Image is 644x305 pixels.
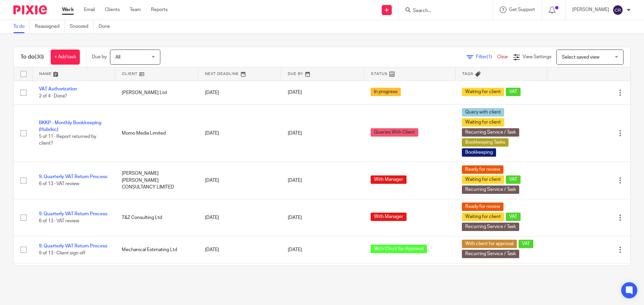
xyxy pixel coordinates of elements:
[509,7,535,12] span: Get Support
[51,50,80,65] a: + Add task
[115,55,120,60] span: All
[198,199,281,236] td: [DATE]
[562,55,599,60] span: Select saved view
[497,55,508,59] a: Clear
[198,162,281,199] td: [DATE]
[462,223,519,231] span: Recurring Service / Task
[462,88,504,96] span: Waiting for client
[462,118,504,127] span: Waiting for client
[39,181,79,186] span: 6 of 13 · VAT review
[115,162,198,199] td: [PERSON_NAME] [PERSON_NAME] CONSULTANCY LIMITED
[62,6,74,13] a: Work
[39,134,96,146] span: 5 of 11 · Report returned by client?
[39,121,101,132] a: BKKP - Monthly Bookkeeping (Hubdoc)
[115,104,198,162] td: Momo Media Limited
[198,81,281,104] td: [DATE]
[462,108,504,117] span: Query with client
[151,6,168,13] a: Reports
[13,5,47,14] img: Pixie
[412,8,473,14] input: Search
[20,54,44,61] h1: To do
[70,20,94,33] a: Snoozed
[612,5,623,15] img: svg%3E
[572,6,609,13] p: [PERSON_NAME]
[506,175,521,184] span: VAT
[462,203,503,211] span: Ready for review
[288,178,302,183] span: [DATE]
[35,20,65,33] a: Reassigned
[105,6,120,13] a: Clients
[371,128,418,137] span: Queries With Client
[371,175,407,184] span: With Manager
[476,55,497,59] span: Filter
[99,20,115,33] a: Done
[13,20,30,33] a: To do
[198,263,281,300] td: [DATE]
[84,6,95,13] a: Email
[462,148,496,157] span: Bookkeeping
[371,88,401,96] span: In progress
[462,185,519,194] span: Recurring Service / Task
[39,251,85,255] span: 9 of 13 · Client sign off
[462,165,503,174] span: Ready for review
[39,174,107,179] a: 9. Quarterly VAT Return Process
[462,213,504,221] span: Waiting for client
[487,55,492,59] span: (1)
[462,128,519,137] span: Recurring Service / Task
[462,138,508,147] span: Bookkeeping Tasks
[288,131,302,136] span: [DATE]
[506,88,521,96] span: VAT
[115,199,198,236] td: T&Z Consulting Ltd
[288,247,302,252] span: [DATE]
[371,213,407,221] span: With Manager
[519,240,533,248] span: VAT
[506,213,521,221] span: VAT
[523,55,551,59] span: View Settings
[115,81,198,104] td: [PERSON_NAME] Ltd
[462,72,474,76] span: Tags
[39,212,107,216] a: 9. Quarterly VAT Return Process
[92,54,107,60] p: Due by
[35,54,44,60] span: (30)
[371,245,427,253] span: With Client for Approval
[462,240,517,248] span: With client for approval
[462,175,504,184] span: Waiting for client
[39,219,79,223] span: 6 of 13 · VAT review
[288,215,302,220] span: [DATE]
[115,236,198,263] td: Mechanical Estimating Ltd
[198,104,281,162] td: [DATE]
[198,236,281,263] td: [DATE]
[288,90,302,95] span: [DATE]
[115,263,198,300] td: Kibin Solutions Limited
[130,6,141,13] a: Team
[462,250,519,258] span: Recurring Service / Task
[39,244,107,248] a: 9. Quarterly VAT Return Process
[39,94,67,98] span: 2 of 4 · Done?
[39,87,77,91] a: VAT Authorization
